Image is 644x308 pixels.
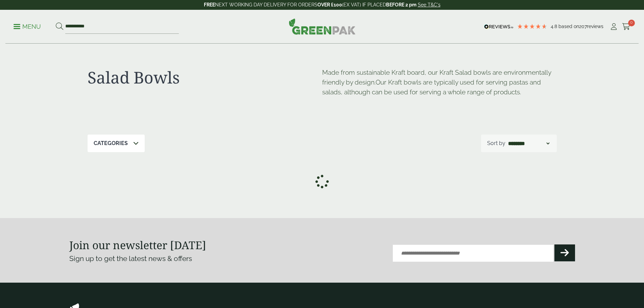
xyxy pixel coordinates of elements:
span: Made from sustainable Kraft board, our Kraft Salad bowls are environmentally friendly by design. [322,69,551,86]
img: GreenPak Supplies [289,18,356,34]
h1: Salad Bowls [88,68,322,87]
p: Categories [94,139,128,147]
span: 0 [628,20,635,26]
i: Cart [622,23,630,30]
i: My Account [610,23,618,30]
span: reviews [587,24,603,29]
strong: BEFORE 2 pm [386,2,416,7]
div: 4.79 Stars [517,23,547,29]
select: Shop order [507,139,551,147]
span: Based on [558,24,579,29]
a: Menu [14,23,41,29]
strong: Join our newsletter [DATE] [69,238,206,252]
span: 207 [579,24,587,29]
p: Sign up to get the latest news & offers [69,253,297,264]
p: Menu [14,23,41,31]
a: See T&C's [418,2,440,7]
a: 0 [622,22,630,32]
strong: OVER £100 [317,2,342,7]
img: REVIEWS.io [484,24,514,29]
span: Our Kraft bowls are typically used for serving pastas and salads, although can be used for servin... [322,78,541,96]
strong: FREE [204,2,215,7]
span: 4.8 [551,24,558,29]
p: Sort by [487,139,505,147]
